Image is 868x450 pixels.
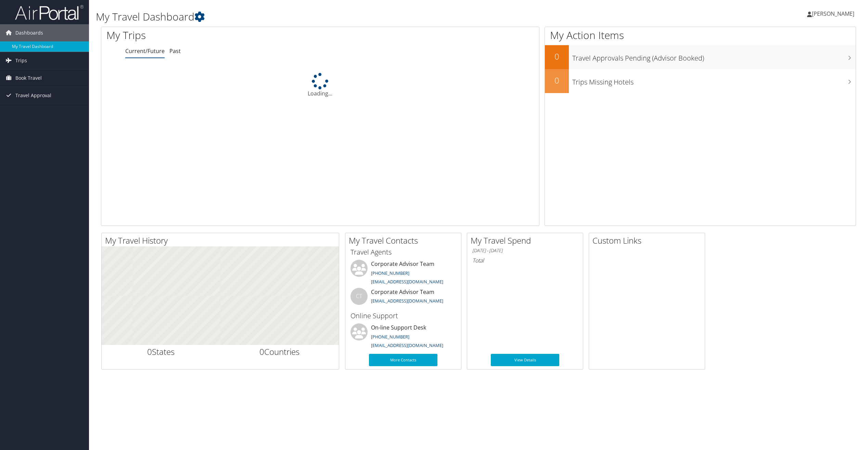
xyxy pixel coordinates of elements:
h1: My Travel Dashboard [96,10,606,24]
span: [PERSON_NAME] [812,10,854,17]
a: 0Trips Missing Hotels [545,69,856,93]
h2: 0 [545,75,569,86]
a: [EMAIL_ADDRESS][DOMAIN_NAME] [371,279,443,285]
span: 0 [259,346,264,357]
h3: Online Support [350,311,456,321]
span: 0 [147,346,152,357]
li: On-line Support Desk [347,323,459,351]
h1: My Trips [106,28,352,42]
div: CT [350,288,368,305]
a: [PHONE_NUMBER] [371,334,409,340]
span: Dashboards [15,24,43,41]
h3: Travel Approvals Pending (Advisor Booked) [572,50,856,63]
span: Travel Approval [15,87,51,104]
h2: My Travel Spend [471,235,583,246]
li: Corporate Advisor Team [347,260,459,288]
li: Corporate Advisor Team [347,288,459,310]
img: airportal-logo.png [15,4,84,21]
h6: Total [472,257,578,264]
h3: Trips Missing Hotels [572,74,856,87]
a: [EMAIL_ADDRESS][DOMAIN_NAME] [371,342,443,348]
a: Past [169,47,181,55]
h1: My Action Items [545,28,856,42]
a: [EMAIL_ADDRESS][DOMAIN_NAME] [371,298,443,304]
div: Loading... [101,73,539,98]
a: 0Travel Approvals Pending (Advisor Booked) [545,45,856,69]
a: More Contacts [369,354,437,366]
h3: Travel Agents [350,247,456,257]
h2: My Travel Contacts [349,235,461,246]
h6: [DATE] - [DATE] [472,247,578,254]
a: [PERSON_NAME] [807,3,861,24]
a: View Details [491,354,559,366]
h2: Countries [226,346,334,358]
h2: 0 [545,51,569,62]
a: [PHONE_NUMBER] [371,270,409,276]
h2: States [107,346,215,358]
a: Current/Future [125,47,165,55]
h2: My Travel History [105,235,339,246]
span: Book Travel [15,69,42,87]
h2: Custom Links [592,235,705,246]
span: Trips [15,52,27,69]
